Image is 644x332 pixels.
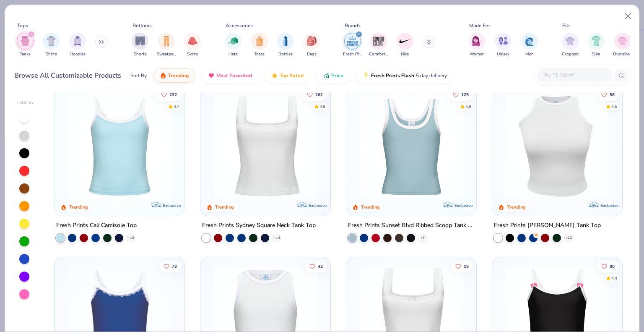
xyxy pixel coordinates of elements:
img: Bags Image [307,36,316,46]
div: filter for Sweatpants [157,33,176,58]
div: filter for Cropped [562,33,579,58]
span: 73 [172,264,177,268]
span: 56 [610,92,615,97]
img: trending.gif [160,72,166,79]
div: Fits [562,22,571,29]
button: filter button [562,33,579,58]
div: Bottoms [132,22,152,29]
span: Hoodies [70,51,86,58]
div: 4.8 [319,103,325,110]
div: Sort By [130,72,147,79]
div: 4.7 [174,103,180,110]
button: filter button [304,33,320,58]
button: filter button [397,33,413,58]
img: Nike Image [399,35,411,47]
img: Men Image [525,36,534,46]
button: filter button [225,33,241,58]
button: filter button [469,33,486,58]
span: Shorts [134,51,147,58]
img: a25d9891-da96-49f3-a35e-76288174bf3a [63,94,176,199]
span: + 16 [128,235,134,241]
div: filter for Unisex [495,33,512,58]
button: filter button [588,33,605,58]
span: Price [331,72,343,79]
div: filter for Slim [588,33,605,58]
span: Top Rated [280,72,304,79]
span: 125 [461,92,469,97]
div: Browse All Customizable Products [14,71,121,81]
div: filter for Oversized [613,33,632,58]
div: Accessories [226,22,253,29]
span: Exclusive [163,203,181,208]
div: 4.6 [611,103,617,110]
div: filter for Women [469,33,486,58]
div: filter for Nike [397,33,413,58]
span: Sweatpants [157,51,176,58]
img: Shorts Image [135,36,145,46]
span: 5 day delivery [416,71,447,81]
img: 805349cc-a073-4baf-ae89-b2761e757b43 [355,94,468,199]
button: filter button [343,33,362,58]
div: Fresh Prints Cali Camisole Top [56,220,137,231]
div: filter for Hoodies [69,33,86,58]
button: filter button [277,33,294,58]
button: Like [597,260,619,272]
span: Most Favorited [216,72,252,79]
button: Most Favorited [202,68,258,83]
div: filter for Men [521,33,538,58]
button: filter button [132,33,148,58]
div: filter for Comfort Colors [369,33,388,58]
span: Tanks [20,51,31,58]
span: Exclusive [600,203,618,208]
img: Cropped Image [565,36,575,46]
div: Tops [17,22,28,29]
span: Exclusive [309,203,327,208]
span: Exclusive [454,203,473,208]
span: Oversized [613,51,632,58]
span: Fresh Prints [343,51,362,58]
div: 4.8 [465,103,471,110]
img: Comfort Colors Image [372,35,385,47]
span: Bags [307,51,317,58]
button: filter button [495,33,512,58]
div: filter for Bags [304,33,320,58]
img: Women Image [472,36,482,46]
span: Women [470,51,485,58]
img: most_fav.gif [208,72,215,79]
span: Fresh Prints Flash [371,72,414,79]
div: Brands [345,22,361,29]
img: Tanks Image [21,36,30,46]
span: Trending [168,72,189,79]
button: filter button [369,33,388,58]
input: Try "T-Shirt" [542,71,607,80]
img: Bottles Image [281,36,290,46]
button: filter button [251,33,268,58]
div: filter for Skirts [184,33,201,58]
div: filter for Bottles [277,33,294,58]
div: filter for Totes [251,33,268,58]
div: 4.4 [611,275,617,281]
span: Unisex [497,51,509,58]
span: Hats [229,51,238,58]
img: Unisex Image [499,36,508,46]
span: + 14 [274,235,280,241]
div: filter for Tanks [17,33,34,58]
span: Slim [592,51,600,58]
span: Totes [254,51,265,58]
button: Like [160,260,182,272]
img: Oversized Image [618,36,627,46]
div: Fresh Prints Sunset Blvd Ribbed Scoop Tank Top [348,220,475,231]
div: filter for Shirts [43,33,60,58]
span: Skirts [187,51,198,58]
button: Like [451,260,473,272]
div: Filter By [17,99,34,106]
button: Like [305,260,327,272]
button: filter button [613,33,632,58]
button: Like [157,89,182,100]
img: Slim Image [592,36,601,46]
img: Fresh Prints Image [346,35,359,47]
img: flash.gif [363,72,369,79]
div: Fresh Prints [PERSON_NAME] Tank Top [494,220,601,231]
button: filter button [69,33,86,58]
img: Sweatpants Image [162,36,171,46]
